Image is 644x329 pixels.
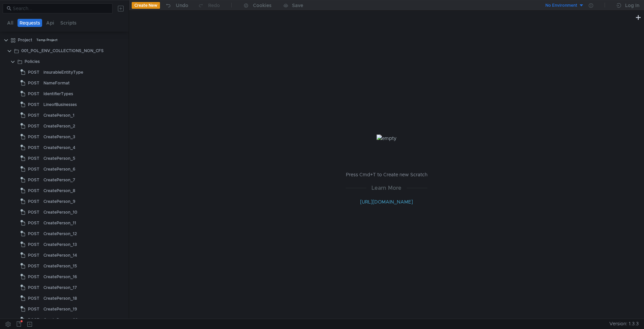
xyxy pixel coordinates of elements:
button: Undo [160,0,193,10]
button: All [5,19,15,27]
span: POST [28,121,39,131]
span: POST [28,132,39,142]
button: Requests [18,19,42,27]
div: CreatePerson_10 [43,207,77,217]
div: CreatePerson_4 [43,143,75,153]
span: POST [28,272,39,282]
a: [URL][DOMAIN_NAME] [360,199,413,205]
div: NameFormat [43,78,70,88]
div: CreatePerson_1 [43,110,74,120]
span: POST [28,67,39,77]
div: IdentifierTypes [43,89,73,99]
div: Redo [208,1,220,9]
button: Scripts [58,19,78,27]
div: CreatePerson_7 [43,175,75,185]
span: POST [28,315,39,325]
span: Version: 1.3.3 [609,319,639,329]
div: 001_POL_ENV_COLLECTIONS_NON_CFS [21,46,104,56]
div: CreatePerson_14 [43,250,77,260]
div: No Environment [545,2,577,9]
div: CreatePerson_8 [43,186,75,196]
div: Temp Project [36,35,58,45]
div: insurableEntityType [43,67,83,77]
div: CreatePerson_6 [43,164,75,174]
span: POST [28,143,39,153]
div: CreatePerson_19 [43,304,77,314]
div: CreatePerson_11 [43,218,76,228]
div: Undo [176,1,188,9]
div: CreatePerson_9 [43,196,75,207]
span: POST [28,283,39,293]
button: Create New [132,2,160,9]
span: POST [28,164,39,174]
span: POST [28,78,39,88]
span: POST [28,293,39,303]
span: POST [28,186,39,196]
span: POST [28,218,39,228]
span: POST [28,100,39,110]
div: CreatePerson_17 [43,283,77,293]
span: POST [28,175,39,185]
div: CreatePerson_13 [43,240,77,250]
div: CreatePerson_18 [43,293,77,303]
span: POST [28,207,39,217]
div: Save [292,3,303,8]
span: POST [28,110,39,120]
span: POST [28,196,39,207]
span: POST [28,261,39,271]
span: POST [28,240,39,250]
div: CreatePerson_2 [43,121,75,131]
div: Cookies [253,1,271,9]
button: Redo [193,0,225,10]
img: empty [377,135,396,142]
p: Press Cmd+T to Create new Scratch [346,171,427,179]
span: POST [28,153,39,163]
span: POST [28,229,39,239]
div: Log In [625,1,639,9]
div: CreatePerson_12 [43,229,77,239]
span: POST [28,304,39,314]
span: POST [28,250,39,260]
input: Search... [13,5,108,12]
div: LineofBusinesses [43,100,77,110]
span: Learn More [366,184,407,192]
div: CreatePerson_5 [43,153,75,163]
div: CreatePerson_20 [43,315,78,325]
button: Api [44,19,56,27]
span: POST [28,89,39,99]
div: Policies [25,57,40,67]
div: CreatePerson_15 [43,261,77,271]
div: CreatePerson_3 [43,132,75,142]
div: CreatePerson_16 [43,272,77,282]
div: Project [18,35,32,45]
